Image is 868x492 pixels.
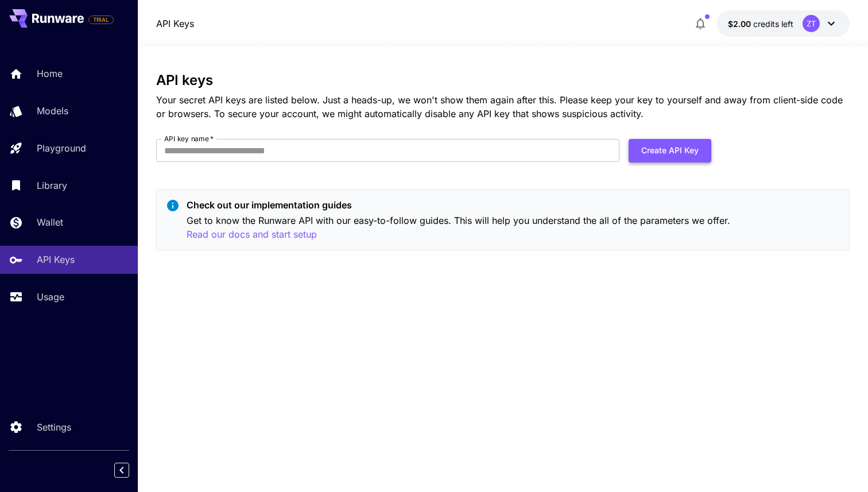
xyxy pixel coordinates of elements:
[629,139,711,162] button: Create API Key
[753,19,793,29] span: credits left
[37,141,86,155] p: Playground
[89,16,113,24] span: TRIAL
[37,290,64,304] p: Usage
[728,18,793,30] div: $2.00
[156,17,194,30] a: API Keys
[37,67,63,80] p: Home
[728,19,753,29] span: $2.00
[123,460,138,481] div: Collapse sidebar
[88,13,114,26] span: Add your payment card to enable full platform functionality.
[156,93,850,121] p: Your secret API keys are listed below. Just a heads-up, we won't show them again after this. Plea...
[187,214,840,242] p: Get to know the Runware API with our easy-to-follow guides. This will help you understand the all...
[156,72,850,88] h3: API keys
[803,15,820,32] div: ZT
[716,10,850,37] button: $2.00ZT
[187,198,840,212] p: Check out our implementation guides
[156,17,194,30] nav: breadcrumb
[37,420,71,434] p: Settings
[37,104,68,118] p: Models
[187,227,317,242] button: Read our docs and start setup
[37,215,63,229] p: Wallet
[164,134,214,144] label: API key name
[114,463,129,478] button: Collapse sidebar
[37,179,67,192] p: Library
[37,253,75,266] p: API Keys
